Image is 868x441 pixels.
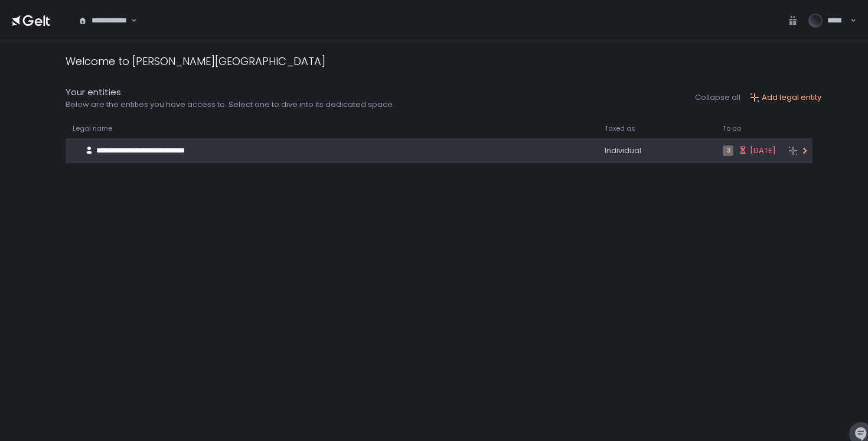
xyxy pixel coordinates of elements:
span: 3 [723,145,733,156]
span: [DATE] [750,145,776,156]
div: Below are the entities you have access to. Select one to dive into its dedicated space. [66,99,394,110]
span: Legal name [73,124,112,133]
input: Search for option [129,15,130,27]
div: Your entities [66,86,394,99]
span: Taxed as [605,124,635,133]
span: To do [723,124,741,133]
div: Search for option [71,8,137,33]
div: Individual [605,145,709,156]
button: Add legal entity [750,92,821,103]
div: Welcome to [PERSON_NAME][GEOGRAPHIC_DATA] [66,53,325,69]
button: Collapse all [695,92,740,103]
